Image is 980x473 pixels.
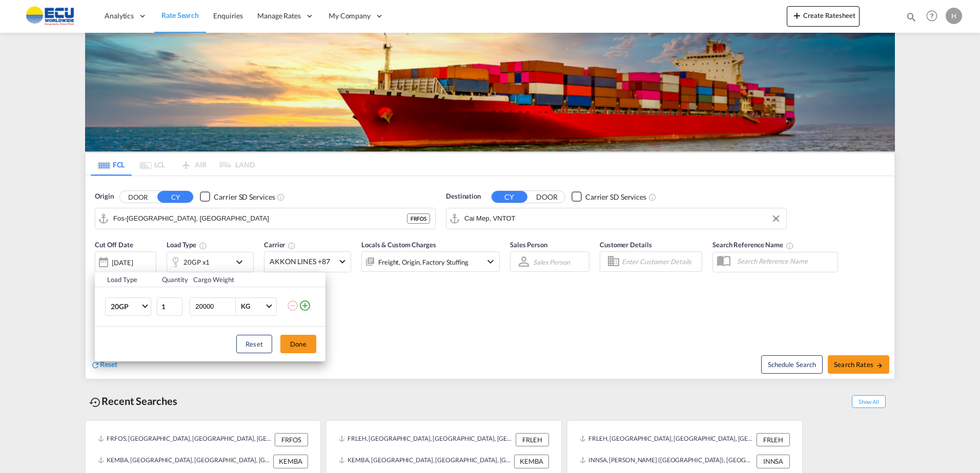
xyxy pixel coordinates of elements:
button: Done [280,335,316,353]
input: Enter Weight [194,298,235,315]
div: KG [241,302,250,310]
span: 20GP [111,302,140,312]
div: Cargo Weight [193,275,280,284]
th: Load Type [95,272,156,287]
md-select: Choose: 20GP [105,297,151,316]
md-icon: icon-minus-circle-outline [287,299,299,312]
button: Reset [236,335,272,353]
input: Qty [157,297,182,316]
th: Quantity [156,272,188,287]
md-icon: icon-plus-circle-outline [299,299,311,312]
